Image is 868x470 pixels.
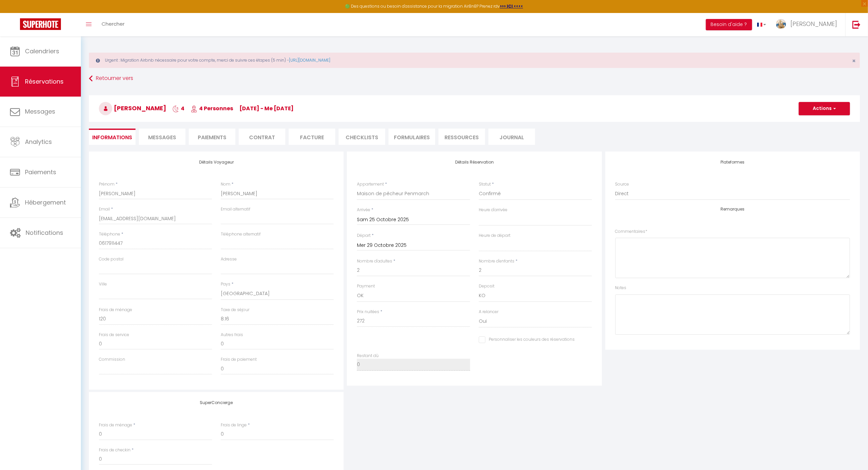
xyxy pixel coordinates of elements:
[500,3,523,9] a: >>> ICI <<<<
[89,73,860,85] a: Retourner vers
[99,447,131,453] label: Frais de checkin
[20,18,61,30] img: Super Booking
[221,256,237,262] label: Adresse
[852,20,861,29] img: logout
[357,258,392,264] label: Nombre d'adultes
[89,129,136,145] li: Informations
[776,19,786,29] img: ...
[479,258,514,264] label: Nombre d'enfants
[99,104,166,112] span: [PERSON_NAME]
[189,129,235,145] li: Paiements
[99,356,125,363] label: Commission
[25,77,64,86] span: Réservations
[615,229,648,235] label: Commentaires
[221,307,249,313] label: Taxe de séjour
[99,160,334,165] h4: Détails Voyageur
[289,129,335,145] li: Facture
[99,281,107,287] label: Ville
[99,332,129,338] label: Frais de service
[99,256,124,262] label: Code postal
[97,13,130,36] a: Chercher
[99,181,115,188] label: Prénom
[172,105,184,112] span: 4
[89,53,860,68] div: Urgent : Migration Airbnb nécessaire pour votre compte, merci de suivre ces étapes (5 min) -
[357,309,379,315] label: Prix nuitées
[852,57,856,65] span: ×
[239,129,285,145] li: Contrat
[239,105,294,112] span: [DATE] - me [DATE]
[771,13,845,36] a: ... [PERSON_NAME]
[99,422,132,428] label: Frais de ménage
[25,198,66,207] span: Hébergement
[26,229,63,237] span: Notifications
[221,332,243,338] label: Autres frais
[479,233,510,239] label: Heure de départ
[339,129,385,145] li: CHECKLISTS
[191,105,233,112] span: 4 Personnes
[25,107,55,116] span: Messages
[221,231,261,237] label: Téléphone alternatif
[99,206,110,213] label: Email
[357,233,371,239] label: Départ
[479,207,507,213] label: Heure d'arrivée
[852,58,856,64] button: Close
[479,309,498,315] label: A relancer
[221,356,257,363] label: Frais de paiement
[99,400,334,405] h4: SuperConcierge
[221,206,250,213] label: Email alternatif
[357,181,384,188] label: Appartement
[488,129,535,145] li: Journal
[479,283,494,289] label: Deposit
[221,281,230,287] label: Pays
[357,160,592,165] h4: Détails Réservation
[221,422,247,428] label: Frais de linge
[357,353,379,359] label: Restant dû
[799,102,850,115] button: Actions
[289,57,330,63] a: [URL][DOMAIN_NAME]
[615,181,629,188] label: Source
[99,307,132,313] label: Frais de ménage
[25,138,52,146] span: Analytics
[389,129,435,145] li: FORMULAIRES
[102,20,125,27] span: Chercher
[25,168,56,176] span: Paiements
[790,20,837,28] span: [PERSON_NAME]
[357,207,370,213] label: Arrivée
[615,207,850,212] h4: Remarques
[148,134,176,141] span: Messages
[615,285,627,291] label: Notes
[25,47,59,55] span: Calendriers
[479,181,491,188] label: Statut
[357,283,375,289] label: Payment
[221,181,230,188] label: Nom
[99,231,120,237] label: Téléphone
[438,129,485,145] li: Ressources
[615,160,850,165] h4: Plateformes
[706,19,752,30] button: Besoin d'aide ?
